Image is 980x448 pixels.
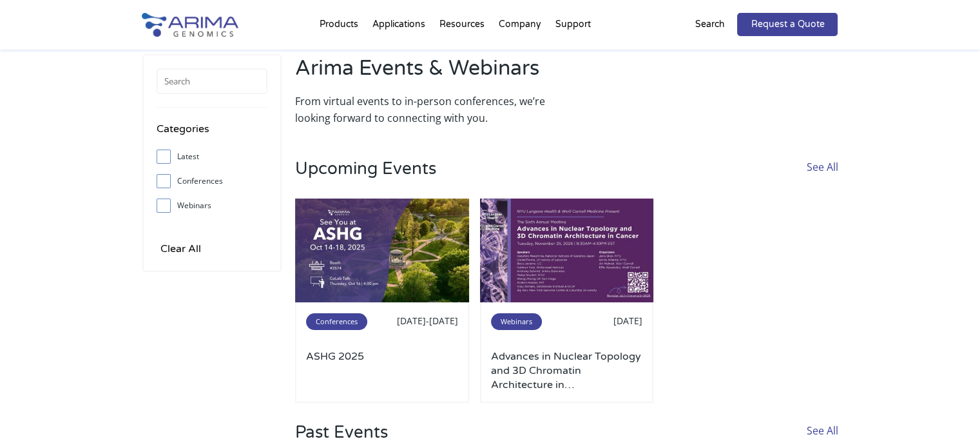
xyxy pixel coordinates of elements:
a: See All [806,159,838,199]
img: NYU-X-Post-No-Agenda-500x300.jpg [480,199,654,303]
label: Conferences [157,171,267,191]
p: Search [695,16,724,33]
a: Request a Quote [737,13,838,36]
label: Latest [157,147,267,166]
a: Advances in Nuclear Topology and 3D Chromatin Architecture in [MEDICAL_DATA] [491,349,643,392]
p: From virtual events to in-person conferences, we’re looking forward to connecting with you. [295,93,560,126]
h4: Categories [157,121,267,147]
span: Webinars [491,313,542,330]
span: Conferences [306,313,367,330]
img: ashg-2025-500x300.jpg [295,199,469,303]
input: Clear All [157,240,205,258]
label: Webinars [157,196,267,215]
img: Arima-Genomics-logo [142,13,238,37]
h3: Upcoming Events [295,159,436,199]
a: ASHG 2025 [306,349,458,392]
span: [DATE]-[DATE] [397,315,458,327]
span: [DATE] [613,315,642,327]
h2: Arima Events & Webinars [295,54,560,93]
input: Search [157,68,267,94]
